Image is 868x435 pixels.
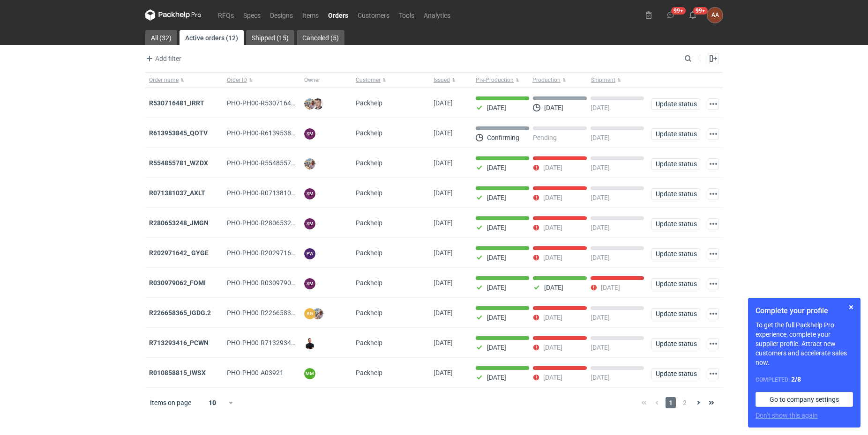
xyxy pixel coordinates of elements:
span: PHO-PH00-R226658365_IGDG.2 [227,309,322,317]
p: [DATE] [487,194,506,201]
span: Packhelp [356,129,382,137]
a: R280653248_JMGN [149,219,209,227]
a: RFQs [213,9,239,21]
button: Update status [651,338,700,349]
p: [DATE] [543,344,562,351]
a: Go to company settings [756,392,853,407]
span: PHO-PH00-R071381037_AXLT [227,189,316,197]
a: R226658365_IGDG.2 [149,309,211,317]
span: Add filter [144,53,181,64]
button: Update status [651,278,700,289]
a: R554855781_WZDX [149,159,208,167]
a: Active orders (12) [180,30,244,45]
p: [DATE] [601,284,620,291]
div: Completed: [756,375,853,384]
button: Shipment [589,73,648,88]
a: R613953845_QOTV [149,129,208,137]
span: Owner [304,76,320,84]
span: 31/07/2025 [434,99,453,107]
p: [DATE] [591,344,610,351]
p: [DATE] [544,104,563,111]
img: Tomasz Kubiak [304,338,315,349]
span: PHO-PH00-R030979062_FOMI [227,279,317,287]
button: Customer [352,73,430,88]
figcaption: SM [304,218,315,229]
p: [DATE] [487,344,506,351]
p: [DATE] [591,314,610,321]
input: Search [682,53,712,64]
button: Actions [708,128,719,140]
button: Order ID [223,73,301,88]
a: All (32) [145,30,177,45]
span: 02/10/2024 [434,189,453,197]
button: 99+ [663,7,678,22]
p: [DATE] [591,194,610,201]
button: Update status [651,248,700,259]
p: [DATE] [487,284,506,291]
img: Michał Palasek [304,158,315,170]
span: Update status [656,101,696,107]
button: Actions [708,188,719,199]
strong: R030979062_FOMI [149,279,206,287]
a: Canceled (5) [297,30,344,45]
span: Packhelp [356,159,382,167]
span: Packhelp [356,309,382,317]
span: Packhelp [356,99,382,107]
div: 10 [197,396,228,409]
a: R202971642_ GYGE [149,249,209,257]
button: Add filter [143,53,182,64]
p: [DATE] [487,254,506,261]
button: Actions [708,218,719,229]
figcaption: SM [304,128,315,140]
button: Update status [651,128,700,140]
p: [DATE] [591,254,610,261]
p: [DATE] [487,224,506,231]
span: Packhelp [356,369,382,376]
span: Order name [149,76,179,84]
span: Update status [656,131,696,137]
figcaption: AG [304,308,315,319]
p: [DATE] [487,164,506,171]
span: 18/04/2024 [434,249,453,257]
span: 12/10/2023 [434,309,453,317]
h1: Complete your profile [756,305,853,317]
span: Update status [656,310,696,317]
p: Confirming [487,134,519,141]
span: PHO-PH00-R554855781_WZDX [227,159,319,167]
button: 99+ [685,7,700,22]
span: Packhelp [356,339,382,347]
span: Pre-Production [476,76,514,84]
span: Production [532,76,561,84]
a: R010858815_IWSX [149,369,206,376]
span: PHO-PH00-R530716481_IRRT [227,99,315,107]
span: Packhelp [356,219,382,227]
p: To get the full Packhelp Pro experience, complete your supplier profile. Attract new customers an... [756,320,853,367]
button: Actions [708,278,719,289]
p: [DATE] [591,374,610,381]
button: Update status [651,188,700,199]
p: [DATE] [543,224,562,231]
button: Pre-Production [472,73,531,88]
p: [DATE] [543,254,562,261]
span: 17/05/2024 [434,219,453,227]
span: Packhelp [356,249,382,257]
span: PHO-PH00-R280653248_JMGN [227,219,320,227]
button: Update status [651,308,700,319]
button: Actions [708,368,719,379]
span: Packhelp [356,279,382,287]
span: PHO-PH00-R202971642_-GYGE [227,249,320,257]
img: Michał Palasek [312,308,323,319]
span: Update status [656,280,696,287]
button: AA [707,7,723,23]
span: Update status [656,370,696,377]
p: [DATE] [591,164,610,171]
a: Items [298,9,323,21]
span: PHO-PH00-R613953845_QOTV [227,129,319,137]
strong: R071381037_AXLT [149,189,205,197]
p: [DATE] [591,104,610,111]
span: Update status [656,161,696,167]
